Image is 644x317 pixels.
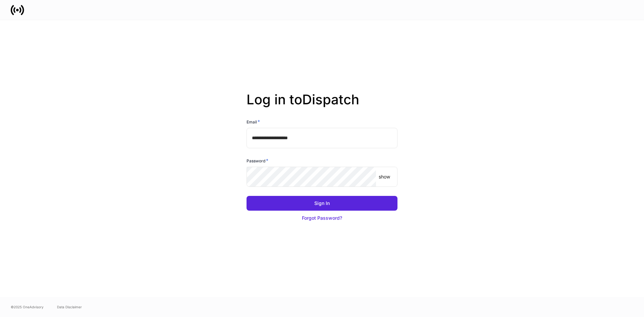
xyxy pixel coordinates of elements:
div: Sign In [314,200,330,207]
h6: Password [247,157,268,164]
h2: Log in to Dispatch [247,92,397,118]
h6: Email [247,118,260,125]
div: Forgot Password? [302,215,342,221]
a: Data Disclaimer [57,304,82,310]
button: Sign In [247,196,397,211]
span: © 2025 OneAdvisory [11,304,44,310]
p: show [379,173,390,180]
button: Forgot Password? [247,211,397,225]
